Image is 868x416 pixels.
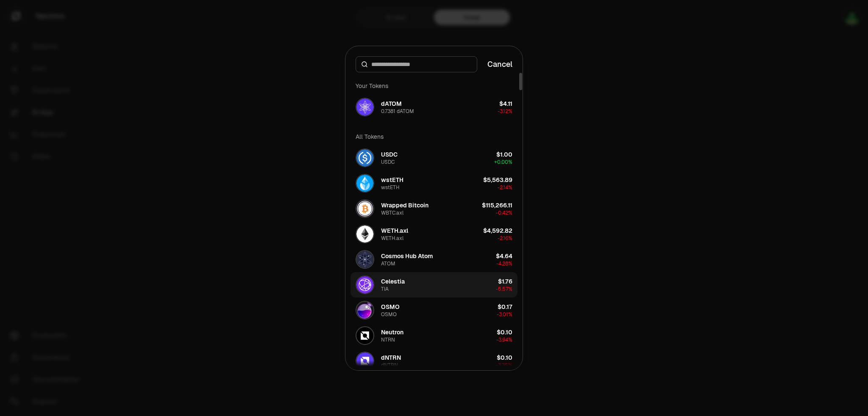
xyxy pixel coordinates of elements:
div: $5,563.89 [483,176,512,184]
div: USDC [381,150,398,159]
img: WETH.axl Logo [356,226,373,242]
img: TIA Logo [356,276,373,293]
span: -5.57% [496,286,512,292]
div: $0.10 [497,353,512,362]
span: -4.28% [496,260,512,267]
div: USDC [381,159,395,165]
button: USDC LogoUSDCUSDC$1.00+0.00% [351,145,517,171]
div: $1.76 [498,277,512,286]
div: $1.00 [496,150,512,159]
button: ATOM LogoCosmos Hub AtomATOM$4.64-4.28% [351,247,517,272]
div: NTRN [381,336,395,343]
div: ATOM [381,260,395,267]
div: dNTRN [381,362,398,369]
button: dATOM LogodATOM0.7381 dATOM$4.11-3.12% [351,94,517,120]
div: $4.11 [499,99,512,108]
div: WETH.axl [381,235,403,242]
div: WETH.axl [381,226,408,235]
button: OSMO LogoOSMOOSMO$0.17-3.01% [351,298,517,323]
span: -0.42% [496,209,512,216]
div: $115,266.11 [482,201,512,209]
div: wstETH [381,176,403,184]
img: WBTC.axl Logo [356,200,373,217]
span: -3.35% [496,362,512,369]
div: 0.7381 dATOM [381,108,414,115]
div: WBTC.axl [381,209,403,216]
div: Cosmos Hub Atom [381,252,433,260]
span: -3.94% [496,336,512,343]
span: + 0.00% [494,159,512,165]
div: $4.64 [496,252,512,260]
div: Celestia [381,277,405,286]
div: OSMO [381,303,400,311]
div: All Tokens [351,128,517,145]
img: wstETH Logo [356,175,373,192]
div: $4,592.82 [483,226,512,235]
div: $0.10 [497,328,512,336]
div: wstETH [381,184,400,191]
button: Cancel [487,58,512,70]
img: USDC Logo [356,149,373,166]
div: OSMO [381,311,397,318]
img: ATOM Logo [356,251,373,268]
button: TIA LogoCelestiaTIA$1.76-5.57% [351,272,517,298]
img: OSMO Logo [356,302,373,319]
button: wstETH LogowstETHwstETH$5,563.89-2.14% [351,171,517,196]
span: -3.12% [498,108,512,115]
div: $0.17 [498,303,512,311]
button: WETH.axl LogoWETH.axlWETH.axl$4,592.82-2.16% [351,221,517,247]
div: dNTRN [381,353,401,362]
span: -2.16% [498,235,512,242]
span: -3.01% [497,311,512,318]
div: Neutron [381,328,403,336]
button: dNTRN LogodNTRNdNTRN$0.10-3.35% [351,348,517,374]
div: TIA [381,286,389,292]
img: dATOM Logo [356,99,373,116]
button: NTRN LogoNeutronNTRN$0.10-3.94% [351,323,517,348]
button: WBTC.axl LogoWrapped BitcoinWBTC.axl$115,266.11-0.42% [351,196,517,221]
div: dATOM [381,99,402,108]
img: NTRN Logo [356,327,373,344]
img: dNTRN Logo [356,353,373,369]
div: Wrapped Bitcoin [381,201,428,209]
span: -2.14% [498,184,512,191]
div: Your Tokens [351,77,517,94]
